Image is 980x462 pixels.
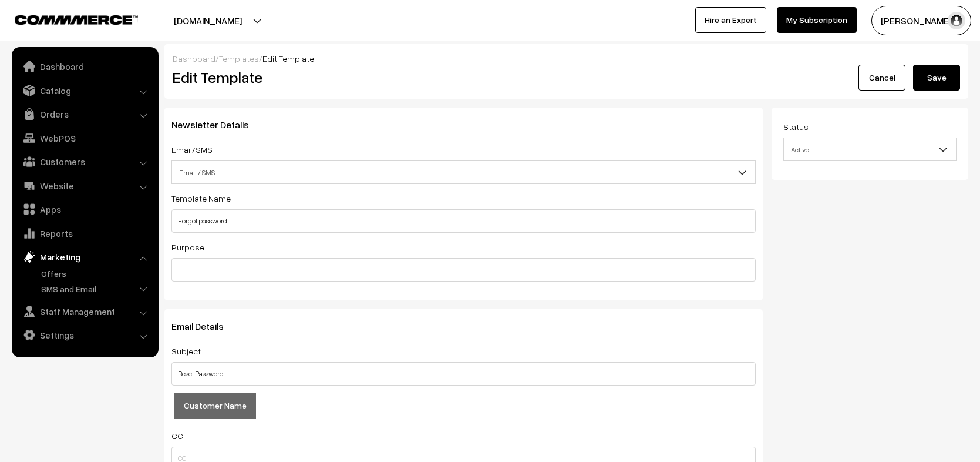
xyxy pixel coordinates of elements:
[784,139,956,160] span: Active
[15,175,154,196] a: Website
[871,6,971,35] button: [PERSON_NAME]…
[219,53,259,63] a: Templates
[38,283,154,295] a: SMS and Email
[15,128,154,149] a: WebPOS
[15,246,154,267] a: Marketing
[171,209,756,233] input: Template Name
[15,12,117,26] a: COMMMERCE
[15,324,154,346] a: Settings
[783,120,809,133] label: Status
[173,68,558,86] h2: Edit Template
[171,241,204,253] label: Purpose
[695,7,766,33] a: Hire an Expert
[171,160,756,184] span: Email / SMS
[262,53,314,63] span: Edit Template
[171,430,183,442] label: CC
[173,53,215,63] a: Dashboard
[15,80,154,101] a: Catalog
[171,258,756,282] input: Purpose
[172,162,755,183] span: Email / SMS
[15,103,154,125] a: Orders
[15,56,154,77] a: Dashboard
[15,301,154,322] a: Staff Management
[783,138,957,161] span: Active
[777,7,857,33] a: My Subscription
[171,320,238,332] span: Email Details
[171,192,231,205] label: Template Name
[171,362,756,386] input: Subject
[133,6,283,35] button: [DOMAIN_NAME]
[173,52,960,65] div: / /
[38,267,154,280] a: Offers
[174,393,256,419] button: Customer Name
[913,65,960,91] button: Save
[171,119,263,130] span: Newsletter Details
[15,15,138,24] img: COMMMERCE
[15,151,154,172] a: Customers
[858,65,905,91] a: Cancel
[15,199,154,220] a: Apps
[171,143,213,156] label: Email/SMS
[948,12,965,29] img: user
[15,223,154,244] a: Reports
[171,345,201,357] label: Subject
